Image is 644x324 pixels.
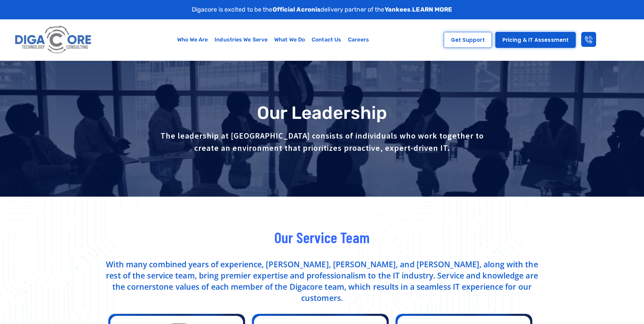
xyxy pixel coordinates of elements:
a: Who We Are [174,32,211,48]
a: What We Do [271,32,308,48]
a: Industries We Serve [211,32,271,48]
span: Get Support [451,37,485,42]
a: LEARN MORE [412,6,452,13]
strong: Official Acronis [273,6,321,13]
a: Careers [345,32,372,48]
a: Contact Us [308,32,345,48]
nav: Menu [127,32,420,48]
p: Digacore is excited to be the delivery partner of the . [192,5,453,14]
span: Pricing & IT Assessment [502,37,569,42]
strong: Yankees [385,6,411,13]
a: Get Support [444,32,492,48]
h1: Our Leadership [105,103,539,123]
a: Pricing & IT Assessment [495,32,576,48]
span: Our Service Team [274,228,370,246]
p: The leadership at [GEOGRAPHIC_DATA] consists of individuals who work together to create an enviro... [159,130,485,154]
img: Digacore logo 1 [13,23,94,57]
p: With many combined years of experience, [PERSON_NAME], [PERSON_NAME], and [PERSON_NAME], along wi... [105,259,539,304]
